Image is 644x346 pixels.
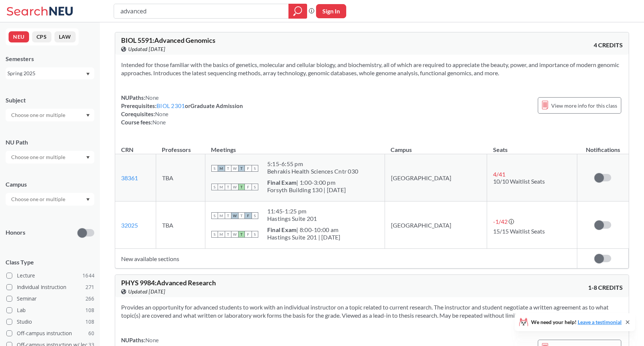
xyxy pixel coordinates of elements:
[385,138,487,154] th: Campus
[288,4,307,19] div: magnifying glass
[121,279,216,287] span: PHYS 9984 : Advanced Research
[252,231,258,238] span: S
[225,212,231,219] span: T
[588,283,623,292] span: 1-8 CREDITS
[6,258,94,266] span: Class Type
[115,249,577,269] td: New available sections
[7,69,85,77] div: Spring 2025
[6,180,94,188] div: Campus
[211,231,218,238] span: S
[6,294,94,304] label: Seminar
[6,138,94,146] div: NU Path
[493,218,508,225] span: -1 / 42
[121,146,133,154] div: CRN
[85,295,94,303] span: 266
[211,165,218,172] span: S
[267,234,341,241] div: Hastings Suite 201 | [DATE]
[231,231,238,238] span: W
[156,201,205,249] td: TBA
[594,41,623,49] span: 4 CREDITS
[205,138,385,154] th: Meetings
[145,94,159,101] span: None
[121,93,243,126] div: NUPaths: Prerequisites: or Graduate Admission Corequisites: Course fees:
[267,168,358,175] div: Behrakis Health Sciences Cntr 030
[252,165,258,172] span: S
[267,226,341,234] div: | 8:00-10:00 am
[577,138,629,154] th: Notifications
[85,283,94,291] span: 271
[86,73,90,76] svg: Dropdown arrow
[86,114,90,117] svg: Dropdown arrow
[293,6,302,16] svg: magnifying glass
[6,305,94,315] label: Lab
[152,119,166,126] span: None
[85,318,94,326] span: 108
[54,31,76,42] button: LAW
[267,207,317,215] div: 11:45 - 1:25 pm
[316,4,346,18] button: Sign In
[267,160,358,168] div: 5:15 - 6:55 pm
[267,215,317,222] div: Hastings Suite 201
[531,320,622,325] span: We need your help!
[121,36,215,44] span: BIOL 5591 : Advanced Genomics
[231,165,238,172] span: W
[32,31,51,42] button: CPS
[385,154,487,201] td: [GEOGRAPHIC_DATA]
[86,198,90,201] svg: Dropdown arrow
[238,184,245,190] span: T
[218,184,225,190] span: M
[6,271,94,280] label: Lecture
[245,165,252,172] span: F
[252,212,258,219] span: S
[85,306,94,314] span: 108
[218,231,225,238] span: M
[88,329,94,337] span: 60
[6,67,94,79] div: Spring 2025Dropdown arrow
[6,151,94,164] div: Dropdown arrow
[121,174,138,181] a: 38361
[578,319,622,325] a: Leave a testimonial
[218,212,225,219] span: M
[385,201,487,249] td: [GEOGRAPHIC_DATA]
[145,337,159,343] span: None
[128,288,165,296] span: Updated [DATE]
[493,228,545,235] span: 15/15 Waitlist Seats
[6,96,94,104] div: Subject
[238,165,245,172] span: T
[121,222,138,229] a: 32025
[6,193,94,206] div: Dropdown arrow
[225,165,231,172] span: T
[267,186,346,194] div: Forsyth Building 130 | [DATE]
[245,184,252,190] span: F
[6,282,94,292] label: Individual Instruction
[245,212,252,219] span: F
[238,212,245,219] span: T
[267,179,297,186] b: Final Exam
[9,31,29,42] button: NEU
[245,231,252,238] span: F
[157,102,185,109] a: BIOL 2301
[6,228,25,237] p: Honors
[225,231,231,238] span: T
[6,328,94,338] label: Off-campus instruction
[231,212,238,219] span: W
[267,226,297,233] b: Final Exam
[7,195,70,204] input: Choose one or multiple
[493,178,545,185] span: 10/10 Waitlist Seats
[156,154,205,201] td: TBA
[6,109,94,121] div: Dropdown arrow
[120,5,283,18] input: Class, professor, course number, "phrase"
[252,184,258,190] span: S
[82,272,94,280] span: 1644
[211,184,218,190] span: S
[7,153,70,162] input: Choose one or multiple
[155,111,168,117] span: None
[121,61,623,77] section: Intended for those familiar with the basics of genetics, molecular and cellular biology, and bioc...
[225,184,231,190] span: T
[121,303,623,320] section: Provides an opportunity for advanced students to work with an individual instructor on a topic re...
[487,138,577,154] th: Seats
[267,179,346,186] div: | 1:00-3:00 pm
[156,138,205,154] th: Professors
[7,111,70,120] input: Choose one or multiple
[238,231,245,238] span: T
